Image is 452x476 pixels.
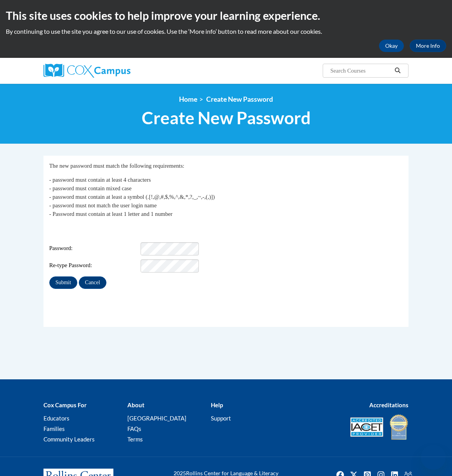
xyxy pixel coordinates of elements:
iframe: Button to launch messaging window [421,445,446,470]
input: Search Courses [330,66,392,75]
span: Create New Password [142,108,311,128]
a: Community Leaders [43,436,95,443]
a: More Info [410,40,446,52]
b: Help [211,401,223,408]
a: Terms [127,436,143,443]
span: Re-type Password: [49,261,139,270]
h2: This site uses cookies to help improve your learning experience. [6,8,446,23]
a: FAQs [127,425,141,432]
button: Search [392,66,403,75]
button: Okay [379,40,404,52]
span: Password: [49,244,139,253]
a: Educators [43,415,70,422]
span: - password must contain at least 4 characters - password must contain mixed case - password must ... [49,177,215,217]
span: The new password must match the following requirements: [49,163,184,169]
img: Accredited IACET® Provider [350,417,383,437]
b: Accreditations [369,401,409,408]
a: Support [211,415,231,422]
p: By continuing to use the site you agree to our use of cookies. Use the ‘More info’ button to read... [6,27,446,36]
a: Home [179,95,197,103]
a: Cox Campus [43,64,157,78]
img: IDA® Accredited [389,413,409,441]
input: Submit [49,276,77,289]
b: About [127,401,144,408]
a: Families [43,425,65,432]
a: [GEOGRAPHIC_DATA] [127,415,186,422]
img: Cox Campus [43,64,130,78]
b: Cox Campus For [43,401,87,408]
input: Cancel [79,276,106,289]
span: Create New Password [206,95,273,103]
